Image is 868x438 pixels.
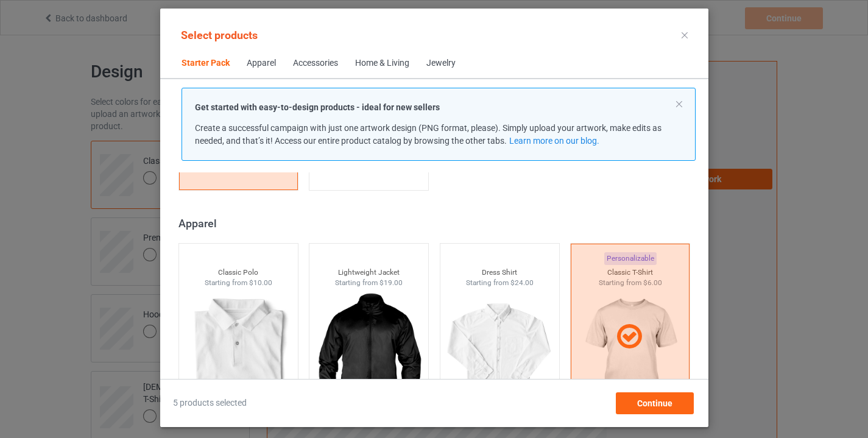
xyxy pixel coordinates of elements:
[178,216,695,230] div: Apparel
[355,57,409,69] div: Home & Living
[440,267,559,278] div: Dress Shirt
[173,397,247,409] span: 5 products selected
[183,288,292,424] img: regular.jpg
[195,102,440,112] strong: Get started with easy-to-design products - ideal for new sellers
[379,278,403,287] span: $19.00
[615,392,693,414] div: Continue
[637,398,672,408] span: Continue
[510,278,533,287] span: $24.00
[445,288,554,424] img: regular.jpg
[247,57,276,69] div: Apparel
[178,267,297,278] div: Classic Polo
[195,123,662,146] span: Create a successful campaign with just one artwork design (PNG format, please). Simply upload you...
[293,57,338,69] div: Accessories
[181,29,258,41] span: Select products
[509,136,599,146] a: Learn more on our blog.
[178,278,297,288] div: Starting from
[309,267,428,278] div: Lightweight Jacket
[314,288,423,424] img: regular.jpg
[309,278,428,288] div: Starting from
[249,278,272,287] span: $10.00
[426,57,456,69] div: Jewelry
[440,278,559,288] div: Starting from
[173,49,238,78] span: Starter Pack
